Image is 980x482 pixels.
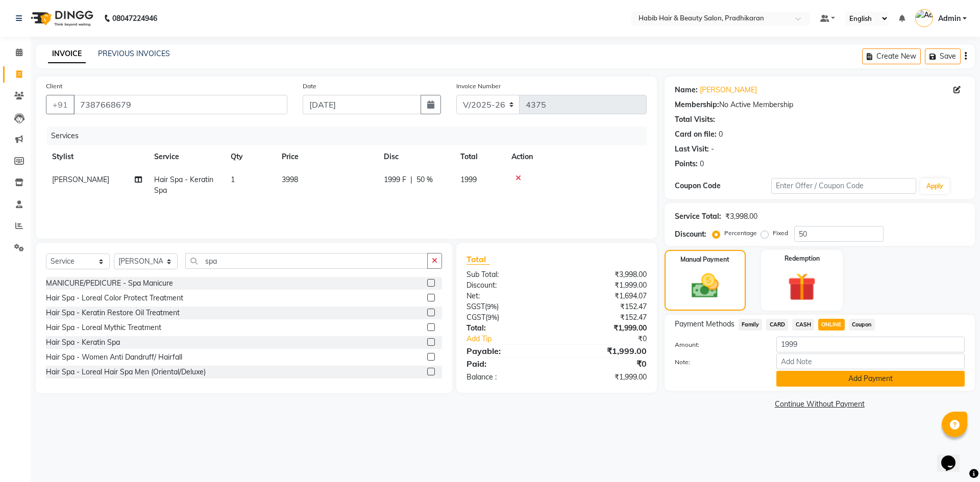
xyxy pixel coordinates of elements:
label: Note: [667,358,769,367]
span: 1999 [460,175,477,184]
img: logo [26,4,96,33]
b: 08047224946 [112,4,157,33]
div: 0 [719,129,723,140]
div: Hair Spa - Loreal Color Protect Treatment [46,293,183,303]
div: - [711,144,714,155]
div: Discount: [459,280,556,291]
div: MANICURE/PEDICURE - Spa Manicure [46,278,173,289]
label: Invoice Number [456,82,501,91]
div: Services [47,126,654,145]
label: Fixed [773,229,788,238]
span: 1 [231,175,235,184]
a: PREVIOUS INVOICES [98,49,170,58]
div: Membership: [675,99,719,110]
span: 50 % [416,174,433,185]
div: ₹1,999.00 [556,323,654,334]
th: Service [148,145,225,168]
span: CGST [467,313,485,322]
div: ( ) [459,312,556,323]
th: Total [454,145,505,168]
div: ₹152.47 [556,301,654,312]
div: Total: [459,323,556,334]
div: Payable: [459,345,556,357]
span: 9% [487,302,497,311]
label: Client [46,82,62,91]
th: Action [505,145,647,168]
div: ₹1,999.00 [556,372,654,383]
span: Payment Methods [675,319,734,329]
div: ₹1,999.00 [556,345,654,357]
div: ₹3,998.00 [556,269,654,280]
input: Search or Scan [185,253,428,269]
img: _cash.svg [683,270,727,301]
div: ₹0 [556,358,654,370]
button: +91 [46,95,75,114]
button: Create New [862,48,921,64]
img: _gift.svg [779,269,825,305]
div: Total Visits: [675,114,715,125]
span: | [410,174,412,185]
div: Paid: [459,358,556,370]
span: ONLINE [818,319,845,331]
input: Enter Offer / Coupon Code [771,178,916,194]
div: ₹152.47 [556,312,654,323]
div: Hair Spa - Loreal Mythic Treatment [46,322,161,333]
button: Save [925,48,961,64]
div: ₹1,999.00 [556,280,654,291]
div: Net: [459,291,556,301]
label: Percentage [724,229,757,238]
div: Name: [675,85,698,95]
div: 0 [700,159,704,169]
a: Add Tip [459,334,573,344]
div: ( ) [459,301,556,312]
a: INVOICE [48,45,86,63]
span: SGST [467,302,485,311]
span: Hair Spa - Keratin Spa [154,175,213,195]
button: Add Payment [776,371,965,387]
div: ₹3,998.00 [725,211,757,222]
input: Add Note [776,353,965,369]
div: ₹1,694.07 [556,291,654,301]
input: Amount [776,337,965,352]
th: Price [276,145,378,168]
label: Date [303,82,316,91]
span: 9% [487,313,497,321]
span: CARD [766,319,788,331]
span: Family [739,319,763,331]
div: Sub Total: [459,269,556,280]
div: Coupon Code [675,181,771,191]
span: 1999 F [384,174,406,185]
div: No Active Membership [675,99,965,110]
input: Search by Name/Mobile/Email/Code [73,95,287,114]
span: [PERSON_NAME] [52,175,109,184]
th: Stylist [46,145,148,168]
iframe: chat widget [937,441,970,472]
div: Card on file: [675,129,717,140]
span: Coupon [849,319,875,331]
button: Apply [920,179,949,194]
th: Qty [225,145,276,168]
a: Continue Without Payment [667,399,973,410]
span: Admin [938,13,961,24]
div: ₹0 [573,334,654,344]
div: Last Visit: [675,144,709,155]
label: Manual Payment [680,255,729,264]
div: Hair Spa - Loreal Hair Spa Men (Oriental/Deluxe) [46,367,206,377]
div: Discount: [675,229,706,240]
img: Admin [915,9,933,27]
div: Points: [675,159,698,169]
span: Total [467,254,490,265]
span: CASH [792,319,814,331]
div: Hair Spa - Keratin Restore Oil Treatment [46,308,180,318]
span: 3998 [282,175,298,184]
div: Hair Spa - Keratin Spa [46,337,120,348]
label: Amount: [667,340,769,349]
label: Redemption [785,254,820,263]
div: Hair Spa - Women Anti Dandruff/ Hairfall [46,352,182,363]
div: Balance : [459,372,556,383]
a: [PERSON_NAME] [700,85,757,95]
div: Service Total: [675,211,721,222]
th: Disc [378,145,454,168]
